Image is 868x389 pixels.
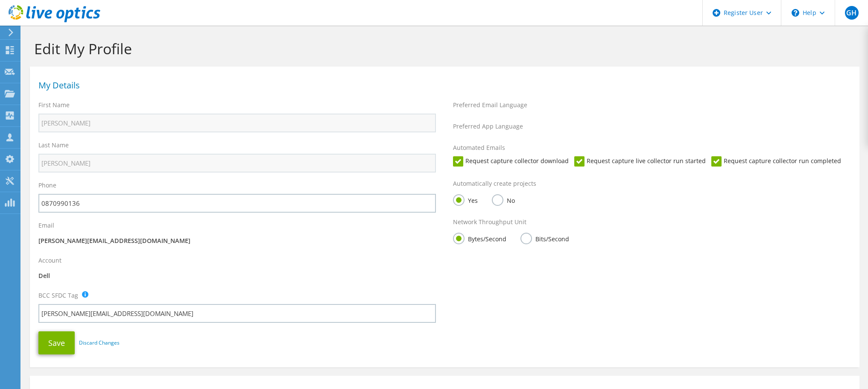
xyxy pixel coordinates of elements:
label: Automated Emails [453,143,505,152]
label: Bits/Second [520,233,569,243]
label: Account [38,256,61,265]
h1: My Details [38,81,847,90]
label: Yes [453,194,478,205]
label: Bytes/Second [453,233,506,243]
label: Request capture collector download [453,156,569,167]
p: [PERSON_NAME][EMAIL_ADDRESS][DOMAIN_NAME] [38,236,436,246]
label: Last Name [38,141,69,149]
h1: Edit My Profile [34,40,851,58]
label: Preferred Email Language [453,101,527,109]
label: Network Throughput Unit [453,218,526,226]
label: First Name [38,101,70,109]
label: No [492,194,515,205]
label: Phone [38,181,56,190]
label: Email [38,221,54,230]
label: Automatically create projects [453,179,536,188]
button: Save [38,331,75,354]
a: Discard Changes [79,338,120,348]
label: Preferred App Language [453,122,523,131]
svg: \n [792,9,799,17]
label: BCC SFDC Tag [38,291,78,300]
p: Dell [38,271,436,281]
span: GH [845,6,859,20]
label: Request capture collector run completed [711,156,841,167]
label: Request capture live collector run started [574,156,706,167]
